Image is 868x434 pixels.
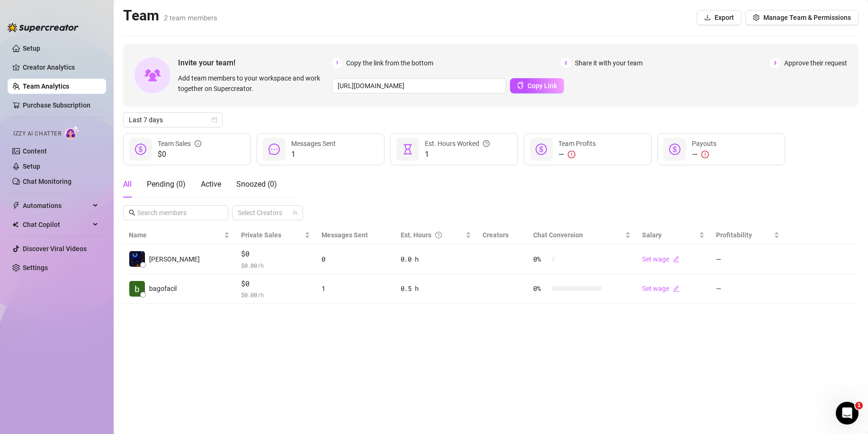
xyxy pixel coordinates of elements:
[65,126,80,139] img: AI Chatter
[158,149,201,160] span: $0
[241,248,310,260] span: $0
[763,14,851,21] span: Manage Team & Permissions
[23,45,40,52] a: Setup
[23,98,98,113] a: Purchase Subscription
[164,14,217,22] span: 2 team members
[568,151,575,158] span: exclamation-circle
[195,138,201,149] span: info-circle
[517,82,524,89] span: copy
[701,151,709,158] span: exclamation-circle
[201,180,221,189] span: Active
[12,221,18,228] img: Chat Copilot
[322,254,389,264] div: 0
[784,58,847,68] span: Approve their request
[642,255,680,263] a: Set wageedit
[401,283,471,294] div: 0.5 h
[129,209,135,216] span: search
[561,58,571,68] span: 2
[23,198,90,213] span: Automations
[23,147,47,155] a: Content
[425,149,490,160] span: 1
[23,163,40,170] a: Setup
[673,256,680,262] span: edit
[291,140,336,147] span: Messages Sent
[716,231,752,239] span: Profitability
[158,138,201,149] div: Team Sales
[123,226,235,244] th: Name
[322,283,389,294] div: 1
[322,231,368,239] span: Messages Sent
[477,226,528,244] th: Creators
[346,58,433,68] span: Copy the link from the bottom
[710,244,785,274] td: —
[129,113,217,127] span: Last 7 days
[241,261,310,270] span: $ 0.00 /h
[642,285,680,292] a: Set wageedit
[745,10,859,25] button: Manage Team & Permissions
[23,178,72,185] a: Chat Monitoring
[291,149,336,160] span: 1
[401,230,464,240] div: Est. Hours
[575,58,643,68] span: Share it with your team
[23,60,98,75] a: Creator Analytics
[178,57,332,69] span: Invite your team!
[642,231,662,239] span: Salary
[23,245,87,253] a: Discover Viral Videos
[715,14,734,21] span: Export
[241,231,281,239] span: Private Sales
[13,129,61,138] span: Izzy AI Chatter
[753,14,760,21] span: setting
[704,14,711,21] span: download
[770,58,780,68] span: 3
[836,402,859,425] iframe: Intercom live chat
[533,283,548,294] span: 0 %
[510,78,564,93] button: Copy Link
[673,285,680,292] span: edit
[178,73,328,94] span: Add team members to your workspace and work together on Supercreator.
[135,144,146,155] span: dollar-circle
[129,251,145,267] img: Leonardo Federi…
[123,179,132,190] div: All
[536,144,547,155] span: dollar-circle
[129,230,222,240] span: Name
[292,210,298,216] span: team
[692,149,716,160] div: —
[558,149,596,160] div: —
[241,290,310,299] span: $ 0.00 /h
[697,10,742,25] button: Export
[855,402,863,409] span: 1
[147,179,186,190] div: Pending ( 0 )
[236,180,277,189] span: Snoozed ( 0 )
[23,264,48,271] a: Settings
[123,7,217,25] h2: Team
[692,140,716,147] span: Payouts
[23,82,69,90] a: Team Analytics
[710,274,785,304] td: —
[402,144,413,155] span: hourglass
[149,283,177,294] span: bagofacil
[483,138,490,149] span: question-circle
[212,117,217,123] span: calendar
[425,138,490,149] div: Est. Hours Worked
[558,140,596,147] span: Team Profits
[137,208,215,218] input: Search members
[268,144,280,155] span: message
[435,230,442,240] span: question-circle
[533,254,548,264] span: 0 %
[401,254,471,264] div: 0.0 h
[23,217,90,232] span: Chat Copilot
[149,254,200,264] span: [PERSON_NAME]
[528,82,557,90] span: Copy Link
[129,281,145,297] img: bagofacil
[332,58,342,68] span: 1
[533,231,583,239] span: Chat Conversion
[669,144,680,155] span: dollar-circle
[12,202,20,209] span: thunderbolt
[8,23,79,32] img: logo-BBDzfeDw.svg
[241,278,310,289] span: $0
